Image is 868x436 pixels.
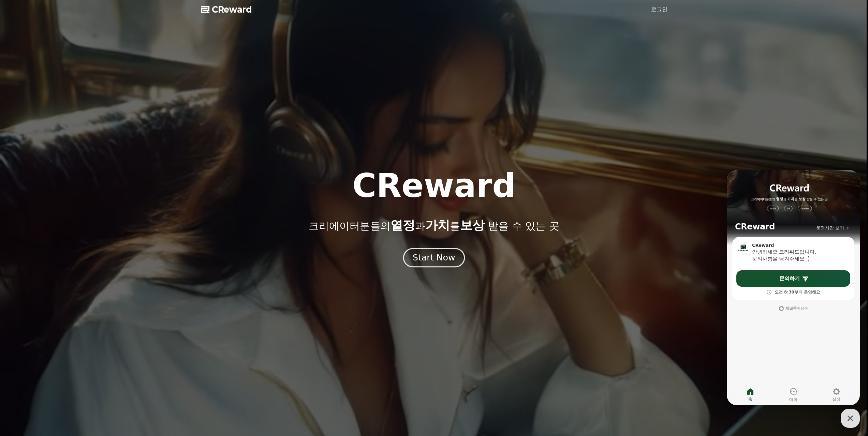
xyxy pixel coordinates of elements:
[651,5,667,14] a: 로그인
[403,248,465,267] button: Start Now
[404,255,464,262] a: Start Now
[460,218,485,232] span: 보상
[212,4,252,15] span: CReward
[727,170,860,405] iframe: Channel chat
[201,4,252,15] a: CReward
[391,218,415,232] span: 열정
[425,218,450,232] span: 가치
[352,169,516,202] h1: CReward
[413,252,455,264] div: Start Now
[309,219,559,232] p: 크리에이터분들의 과 를 받을 수 있는 곳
